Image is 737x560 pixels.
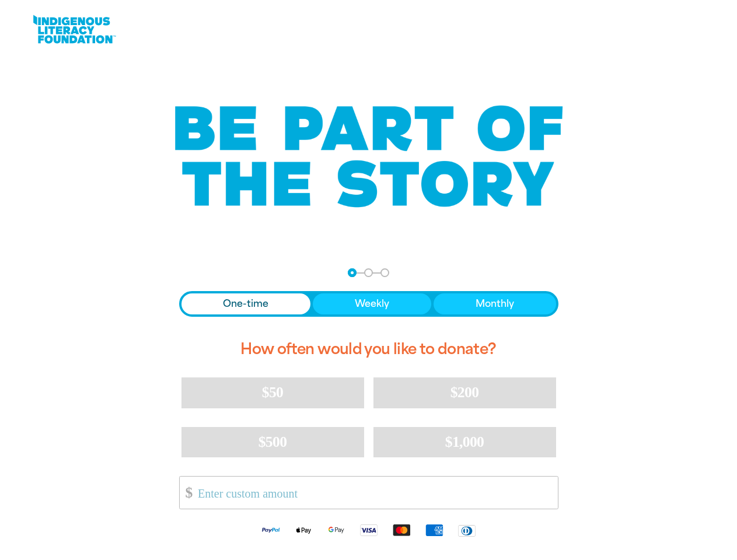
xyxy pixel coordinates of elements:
[380,268,389,277] button: Navigate to step 3 of 3 to enter your payment details
[352,523,385,537] img: Visa logo
[348,268,357,277] button: Navigate to step 1 of 3 to enter your donation amount
[180,480,193,506] span: $
[181,427,364,457] button: $500
[450,384,479,401] span: $200
[476,297,514,311] span: Monthly
[450,524,483,537] img: Diners Club logo
[259,433,287,450] span: $500
[181,377,364,408] button: $50
[445,433,484,450] span: $1,000
[179,331,558,368] h2: How often would you like to donate?
[373,427,556,457] button: $1,000
[181,293,311,314] button: One-time
[223,297,268,311] span: One-time
[287,523,320,537] img: Apple Pay logo
[165,82,573,231] img: Be part of the story
[355,297,389,311] span: Weekly
[190,477,557,509] input: Enter custom amount
[364,268,373,277] button: Navigate to step 2 of 3 to enter your details
[434,293,556,314] button: Monthly
[179,514,558,546] div: Available payment methods
[373,377,556,408] button: $200
[418,523,450,537] img: American Express logo
[262,384,283,401] span: $50
[313,293,431,314] button: Weekly
[385,523,418,537] img: Mastercard logo
[320,523,352,537] img: Google Pay logo
[179,291,558,317] div: Donation frequency
[254,523,287,537] img: Paypal logo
